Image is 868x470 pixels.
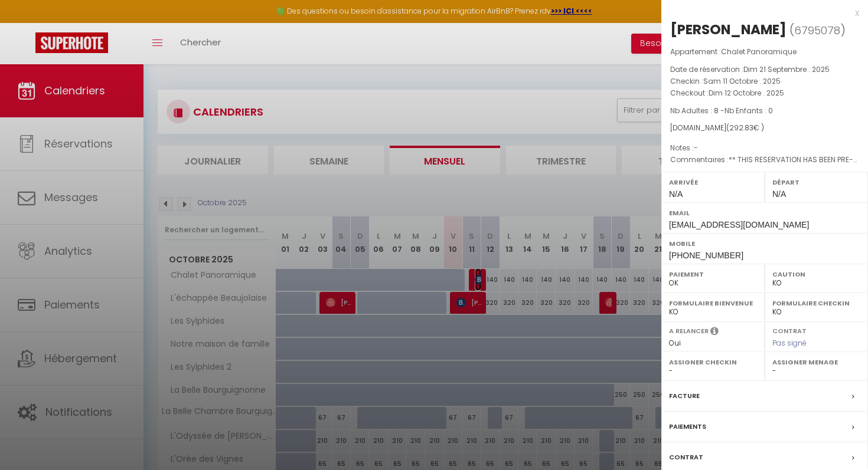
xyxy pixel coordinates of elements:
[670,75,859,87] p: Checkin :
[725,106,773,116] span: Nb Enfants : 0
[709,88,784,98] span: Dim 12 Octobre . 2025
[669,189,683,199] span: N/A
[669,220,809,229] span: [EMAIL_ADDRESS][DOMAIN_NAME]
[710,326,719,339] i: Sélectionner OUI si vous souhaiter envoyer les séquences de messages post-checkout
[772,326,807,334] label: Contrat
[669,326,709,336] label: A relancer
[669,356,757,368] label: Assigner Checkin
[772,268,860,280] label: Caution
[669,251,743,260] span: [PHONE_NUMBER]
[669,238,860,249] label: Mobile
[669,176,757,188] label: Arrivée
[772,356,860,368] label: Assigner Menage
[669,420,706,433] label: Paiements
[789,22,846,38] span: ( )
[670,87,859,99] p: Checkout :
[669,207,860,219] label: Email
[661,6,859,20] div: x
[772,297,860,309] label: Formulaire Checkin
[703,76,781,86] span: Sam 11 Octobre . 2025
[772,189,786,199] span: N/A
[772,338,807,348] span: Pas signé
[670,64,859,75] p: Date de réservation :
[670,142,859,154] p: Notes :
[670,154,859,166] p: Commentaires :
[721,47,797,57] span: Chalet Panoramique
[726,123,764,133] span: ( € )
[670,123,859,134] div: [DOMAIN_NAME]
[669,268,757,280] label: Paiement
[670,106,773,116] span: Nb Adultes : 8 -
[670,20,787,39] div: [PERSON_NAME]
[729,123,753,133] span: 292.83
[669,451,703,464] label: Contrat
[743,64,830,74] span: Dim 21 Septembre . 2025
[670,46,859,58] p: Appartement :
[772,176,860,188] label: Départ
[669,390,700,402] label: Facture
[694,143,698,153] span: -
[669,297,757,309] label: Formulaire Bienvenue
[794,23,840,38] span: 6795078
